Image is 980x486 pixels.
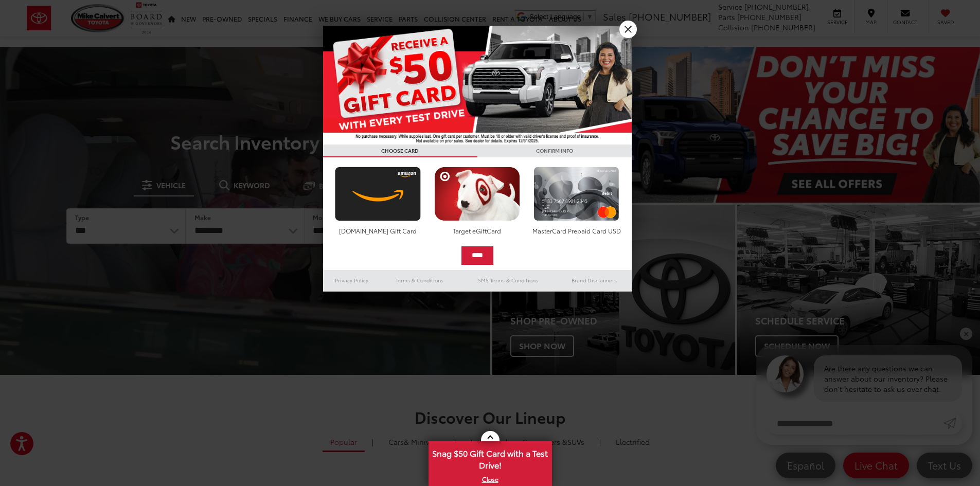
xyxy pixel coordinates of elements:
[432,167,523,221] img: targetcard.png
[323,145,477,157] h3: CHOOSE CARD
[432,226,523,235] div: Target eGiftCard
[557,274,632,286] a: Brand Disclaimers
[332,167,423,221] img: amazoncard.png
[323,274,381,286] a: Privacy Policy
[477,145,632,157] h3: CONFIRM INFO
[531,167,622,221] img: mastercard.png
[323,26,632,145] img: 55838_top_625864.jpg
[380,274,459,286] a: Terms & Conditions
[459,274,557,286] a: SMS Terms & Conditions
[430,442,551,474] span: Snag $50 Gift Card with a Test Drive!
[531,226,622,235] div: MasterCard Prepaid Card USD
[332,226,423,235] div: [DOMAIN_NAME] Gift Card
